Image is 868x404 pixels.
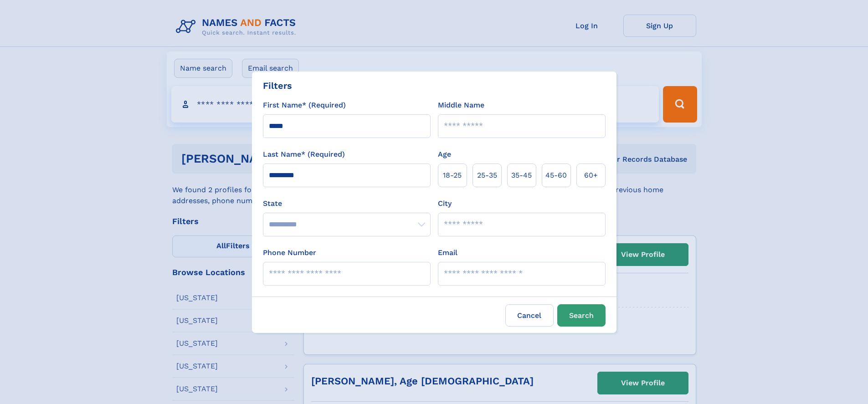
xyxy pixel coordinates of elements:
span: 25‑35 [477,170,497,181]
label: State [263,198,431,209]
label: Cancel [505,304,554,327]
label: City [438,198,452,209]
span: 18‑25 [443,170,462,181]
div: Filters [263,79,292,92]
label: Age [438,149,451,160]
label: Phone Number [263,247,316,258]
span: 45‑60 [545,170,567,181]
label: Last Name* (Required) [263,149,345,160]
span: 35‑45 [511,170,532,181]
label: Middle Name [438,100,484,111]
button: Search [557,304,606,327]
span: 60+ [584,170,598,181]
label: First Name* (Required) [263,100,346,111]
label: Email [438,247,457,258]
